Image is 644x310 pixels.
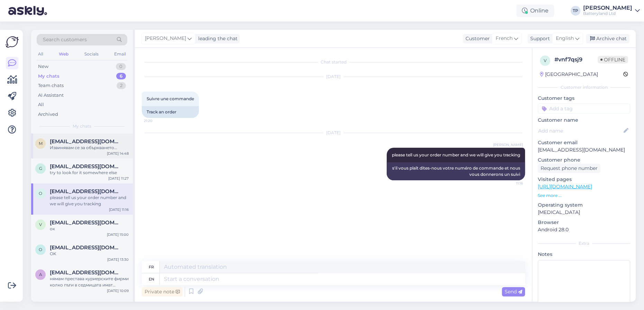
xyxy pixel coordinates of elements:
[43,36,87,43] span: Search customers
[50,276,129,288] div: нямам престава куриерските фирми колко пъти в седмицата имат разнос за това село,по скоро звъннет...
[142,74,525,80] div: [DATE]
[598,56,628,63] span: Offline
[538,201,630,209] p: Operating system
[39,166,42,171] span: g
[6,35,19,49] img: Askly Logo
[538,139,630,146] p: Customer email
[109,207,129,212] div: [DATE] 11:16
[116,63,126,70] div: 0
[39,247,42,252] span: o
[496,35,513,42] span: French
[39,191,42,196] span: O
[73,123,91,129] span: My chats
[556,35,574,42] span: English
[571,6,580,16] div: TP
[538,156,630,164] p: Customer phone
[538,127,622,135] input: Add name
[38,92,64,99] div: AI Assistant
[538,146,630,154] p: [EMAIL_ADDRESS][DOMAIN_NAME]
[538,84,630,91] div: Customer information
[538,103,630,114] input: Add a tag
[583,5,632,11] div: [PERSON_NAME]
[538,251,630,258] p: Notes
[538,209,630,216] p: [MEDICAL_DATA]
[83,50,100,59] div: Socials
[50,170,129,176] div: try to look for it somewhere else
[50,195,129,207] div: please tell us your order number and we will give you tracking
[538,117,630,124] p: Customer name
[583,5,640,16] a: [PERSON_NAME]Batteryland Ltd
[142,130,525,136] div: [DATE]
[50,226,129,232] div: ок
[538,219,630,226] p: Browser
[50,145,129,151] div: Извинявам се за объркването...
[142,59,525,65] div: Chat started
[107,151,129,156] div: [DATE] 14:48
[117,82,126,89] div: 2
[50,188,122,195] span: Oumou50@hotmail.com
[493,142,523,147] span: [PERSON_NAME]
[554,55,598,64] div: # vnf7qsj9
[540,71,598,78] div: [GEOGRAPHIC_DATA]
[387,162,525,180] div: s'il vous plaît dites-nous votre numéro de commande et nous vous donnerons un suivi
[108,176,129,181] div: [DATE] 11:27
[392,152,520,157] span: please tell us your order number and we will give you tracking
[50,138,122,145] span: milenmeisipako@gmail.com
[583,11,632,16] div: Batteryland Ltd
[142,106,199,118] div: Track an order
[50,251,129,257] div: OK
[149,261,154,273] div: fr
[147,96,194,101] span: Suivre une commande
[538,226,630,233] p: Android 28.0
[538,95,630,102] p: Customer tags
[149,273,154,285] div: en
[538,192,630,199] p: See more ...
[50,269,122,276] span: alehandropetrov1@gmail.com
[116,73,126,80] div: 6
[38,111,58,118] div: Archived
[50,219,122,226] span: vasileva.jivka@gmail.com
[50,244,122,251] span: office@7ss.bg
[586,34,629,43] div: Archive chat
[538,176,630,183] p: Visited pages
[50,163,122,170] span: giulianamattiello64@gmail.com
[463,35,490,42] div: Customer
[538,164,600,173] div: Request phone number
[538,240,630,247] div: Extra
[142,287,183,296] div: Private note
[37,50,45,59] div: All
[38,101,44,108] div: All
[107,232,129,237] div: [DATE] 15:00
[505,289,522,295] span: Send
[527,35,550,42] div: Support
[107,257,129,262] div: [DATE] 13:30
[38,63,48,70] div: New
[113,50,127,59] div: Email
[39,272,42,277] span: a
[544,58,546,63] span: v
[57,50,70,59] div: Web
[497,181,523,186] span: 11:16
[145,35,186,42] span: [PERSON_NAME]
[39,141,43,146] span: m
[516,5,554,17] div: Online
[107,288,129,293] div: [DATE] 10:09
[195,35,238,42] div: leading the chat
[538,183,592,190] a: [URL][DOMAIN_NAME]
[38,82,64,89] div: Team chats
[144,118,170,123] span: 21:20
[39,222,42,227] span: v
[38,73,59,80] div: My chats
